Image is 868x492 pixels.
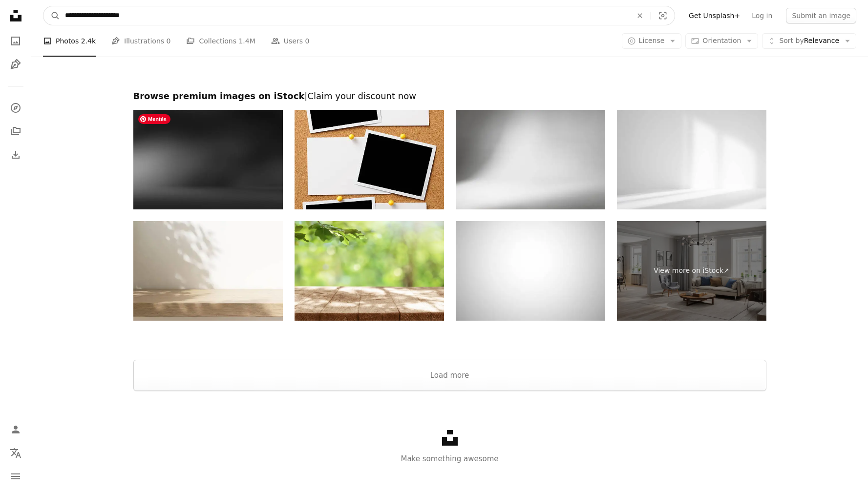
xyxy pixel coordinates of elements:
button: Load more [133,360,766,391]
a: Illustrations 0 [111,25,170,57]
img: Abstract white background [456,110,605,209]
img: Gray background [456,221,605,321]
button: Sort byRelevance [762,33,856,49]
span: Sort by [779,37,804,44]
h2: Browse premium images on iStock [133,90,766,102]
button: Language [6,443,25,463]
span: 1.4M [238,36,255,46]
img: Abstract white studio background for product presentation. Empty room with shadows of window. Dis... [617,110,766,209]
a: View more on iStock↗ [617,221,766,321]
span: 0 [305,36,309,46]
span: Relevance [779,36,839,46]
a: Collections [6,122,25,141]
a: Get Unsplash+ [683,8,746,23]
button: Search Unsplash [43,6,60,25]
span: Orientation [702,37,741,44]
a: Illustrations [6,55,25,74]
a: Log in / Sign up [6,420,25,439]
span: | Claim your discount now [304,91,416,101]
button: Clear [629,6,651,25]
button: Submit an image [786,8,856,23]
img: Spring or summer green blurred abstract background with empty wooden table. [295,221,444,321]
button: License [622,33,682,49]
span: License [639,37,665,44]
span: 0 [167,36,171,46]
button: Orientation [685,33,758,49]
a: Collections 1.4M [186,25,255,57]
img: Empty black room studio with shadow overlay effect for product presentation display. [133,110,283,209]
span: Mentés [138,114,170,124]
a: Users 0 [271,25,310,57]
a: Download History [6,145,25,164]
form: Find visuals sitewide [43,6,675,25]
img: Minimal empty wooden countertop counter in sunlight, leaf foliage shadow on white wall [133,221,283,321]
button: Visual search [651,6,675,25]
a: Log in [746,8,778,23]
p: Make something awesome [31,453,868,465]
img: Blank photo with memo pinned on cork board [295,110,444,209]
a: Photos [6,31,25,51]
a: Home — Unsplash [6,6,25,27]
button: Menu [6,467,25,486]
a: Explore [6,98,25,118]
